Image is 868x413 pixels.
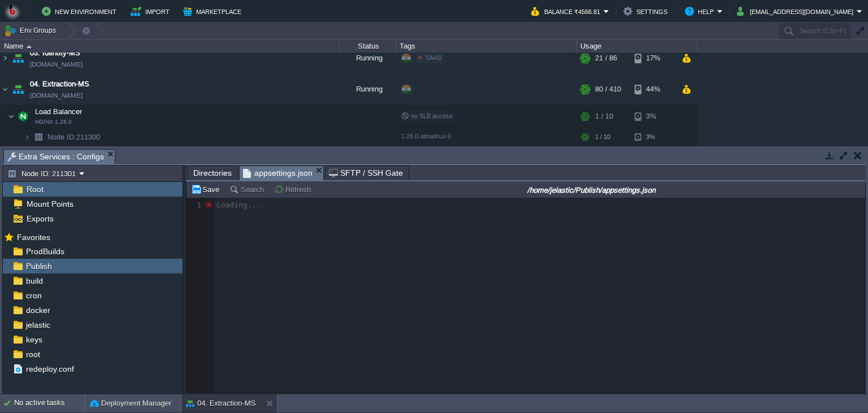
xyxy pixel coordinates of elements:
[24,364,76,374] a: redeploy.conf
[635,128,671,146] div: 3%
[635,105,671,128] div: 3%
[193,166,232,180] span: Directories
[30,47,80,59] a: 03. Identity-MS
[623,5,671,18] button: Settings
[239,166,324,180] li: /home/jelastic/Publish/appsettings.json
[31,128,46,146] img: AMDAwAAAACH5BAEAAAAALAAAAAABAAEAAAICRAEAOw==
[426,54,441,61] span: SAAS
[24,276,45,286] a: build
[42,5,120,18] button: New Environment
[595,74,621,105] div: 80 / 410
[24,199,75,209] a: Mount Points
[7,168,79,179] button: Node ID: 211301
[10,43,26,73] img: AMDAwAAAACH5BAEAAAAALAAAAAABAAEAAAICRAEAOw==
[34,107,84,116] span: Load Balancer
[24,128,31,146] img: AMDAwAAAACH5BAEAAAAALAAAAAABAAEAAAICRAEAOw==
[595,105,613,128] div: 1 / 10
[401,133,451,140] span: 1.26.0-almalinux-9
[595,43,617,73] div: 21 / 86
[531,5,604,18] button: Balance ₹4566.81
[1,74,10,105] img: AMDAwAAAACH5BAEAAAAALAAAAAABAAEAAAICRAEAOw==
[685,5,717,18] button: Help
[27,45,32,48] img: AMDAwAAAACH5BAEAAAAALAAAAAABAAEAAAICRAEAOw==
[35,119,72,125] span: NGINX 1.26.0
[24,246,66,257] a: ProdBuilds
[243,166,313,180] span: appsettings.json
[635,43,671,73] div: 17%
[46,132,102,142] span: 211300
[34,107,84,116] a: Load BalancerNGINX 1.26.0
[15,105,31,128] img: AMDAwAAAACH5BAEAAAAALAAAAAABAAEAAAICRAEAOw==
[340,43,396,73] div: Running
[274,184,314,194] button: Refresh
[329,166,403,180] span: SFTP / SSH Gate
[737,5,857,18] button: [EMAIL_ADDRESS][DOMAIN_NAME]
[46,132,102,142] a: Node ID:211300
[24,184,45,194] a: Root
[401,112,453,119] span: no SLB access
[578,40,697,53] div: Usage
[340,74,396,105] div: Running
[14,394,85,412] div: No active tasks
[24,320,52,330] a: jelastic
[8,105,15,128] img: AMDAwAAAACH5BAEAAAAALAAAAAABAAEAAAICRAEAOw==
[183,5,245,18] button: Marketplace
[30,79,89,90] a: 04. Extraction-MS
[30,90,83,101] a: [DOMAIN_NAME]
[4,3,21,20] img: Bitss Techniques
[340,40,396,53] div: Status
[186,398,255,409] button: 04. Extraction-MS
[24,214,55,224] a: Exports
[635,74,671,105] div: 44%
[7,150,104,164] span: Extra Services : Configs
[4,23,60,38] button: Env Groups
[10,74,26,105] img: AMDAwAAAACH5BAEAAAAALAAAAAABAAEAAAICRAEAOw==
[24,349,42,359] a: root
[1,40,339,53] div: Name
[397,40,576,53] div: Tags
[191,184,223,194] button: Save
[595,128,610,146] div: 1 / 10
[131,5,173,18] button: Import
[24,290,44,301] a: cron
[15,233,52,242] a: Favorites
[90,398,171,409] button: Deployment Manager
[15,232,52,242] span: Favorites
[24,305,52,315] a: docker
[30,59,83,70] a: [DOMAIN_NAME]
[47,133,76,141] span: Node ID:
[1,43,10,73] img: AMDAwAAAACH5BAEAAAAALAAAAAABAAEAAAICRAEAOw==
[24,334,44,345] a: keys
[229,184,267,194] button: Search
[24,261,54,271] a: Publish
